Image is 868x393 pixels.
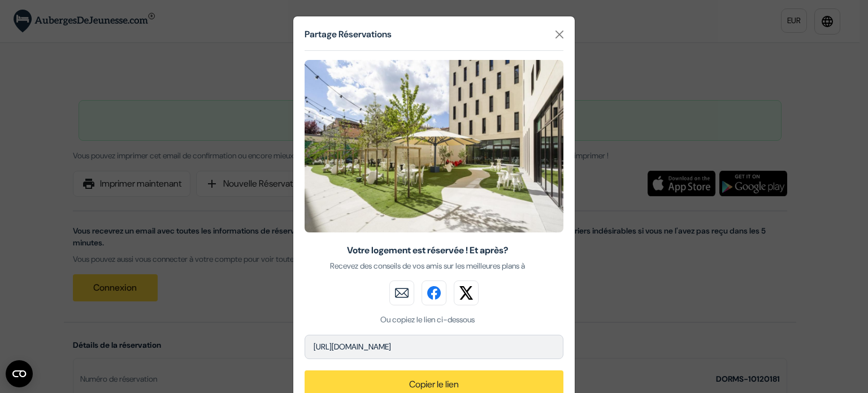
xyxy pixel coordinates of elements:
img: mail_button.svg [389,280,414,305]
h5: Partage Réservations [305,28,392,41]
img: twitter_button.svg [454,280,479,305]
span: Votre logement est réservée ! Et après? [347,244,508,256]
button: Close [551,26,568,43]
span: Ou copiez le lien ci-dessous [380,314,475,325]
span: Recevez des conseils de vos amis sur les meilleures plans à [330,261,525,271]
p: [URL][DOMAIN_NAME] [305,335,563,359]
img: _49056_15572468237817.jpg [305,60,563,232]
img: facebook_button.svg [422,280,446,305]
button: Ouvrir le widget CMP [6,360,33,387]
